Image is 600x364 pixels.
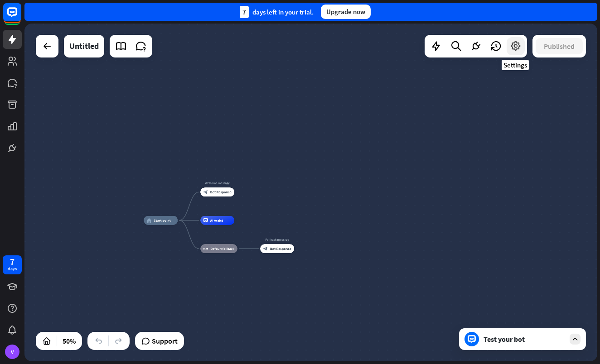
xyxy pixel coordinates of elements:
div: Upgrade now [321,5,371,19]
button: Published [536,38,583,54]
div: 50% [60,334,78,348]
span: Start point [154,218,171,223]
button: Open LiveChat chat widget [7,4,34,31]
i: home_2 [147,218,152,223]
a: 7 days [3,255,22,274]
div: Welcome message [197,181,238,185]
span: Bot Response [210,190,232,194]
div: Untitled [69,35,99,57]
div: Fallback message [257,237,298,242]
i: block_bot_response [203,190,208,194]
i: block_fallback [203,246,208,251]
span: Support [152,334,178,348]
span: AI Assist [210,218,223,223]
span: Default fallback [210,246,234,251]
div: 7 [240,6,249,18]
div: days left in your trial. [240,6,314,18]
span: Bot Response [270,246,291,251]
div: Test your bot [484,335,565,344]
i: block_bot_response [263,246,268,251]
div: 7 [10,258,15,266]
div: V [5,345,19,359]
div: days [8,266,17,272]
